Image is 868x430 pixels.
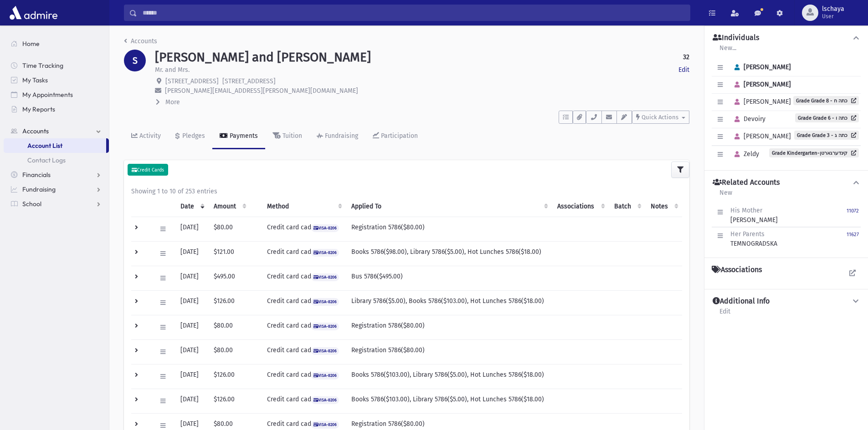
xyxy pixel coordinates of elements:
[730,207,762,214] span: His Mother
[138,132,161,140] div: Activity
[311,396,339,404] span: VISA-8206
[730,150,759,158] span: Zeldy
[155,97,181,107] button: More
[346,217,552,241] td: Registration 5786($80.00)
[137,5,690,21] input: Search
[795,113,859,122] a: Grade Grade 6 - כתה ו
[124,124,168,149] a: Activity
[730,206,778,225] div: [PERSON_NAME]
[175,217,208,241] td: [DATE]
[712,265,762,274] h4: Associations
[175,290,208,315] td: [DATE]
[346,315,552,339] td: Registration 5786($80.00)
[712,178,861,187] button: Related Accounts
[719,187,733,204] a: New
[309,124,365,149] a: Fundraising
[22,105,55,113] span: My Reports
[4,182,109,197] a: Fundraising
[208,315,250,339] td: $80.00
[712,33,861,43] button: Individuals
[794,131,859,140] a: Grade Grade 3 - כתה ג
[4,167,109,182] a: Financials
[262,217,346,241] td: Credit card cad
[165,87,358,95] span: [PERSON_NAME][EMAIL_ADDRESS][PERSON_NAME][DOMAIN_NAME]
[7,4,60,22] img: AdmirePro
[822,5,844,13] span: lschaya
[168,124,212,149] a: Pledges
[131,187,682,196] div: Showing 1 to 10 of 253 entries
[208,364,250,389] td: $126.00
[22,171,51,179] span: Financials
[730,81,791,88] span: [PERSON_NAME]
[379,132,418,140] div: Participation
[262,364,346,389] td: Credit card cad
[323,132,358,140] div: Fundraising
[265,124,309,149] a: Tuition
[124,37,157,45] a: Accounts
[346,266,552,290] td: Bus 5786($495.00)
[713,297,770,306] h4: Additional Info
[311,372,339,379] span: VISA-8206
[346,364,552,389] td: Books 5786($103.00), Library 5786($5.00), Hot Lunches 5786($18.00)
[311,249,339,257] span: VISA-8206
[262,241,346,266] td: Credit card cad
[208,339,250,364] td: $80.00
[730,115,765,123] span: Devoiry
[208,266,250,290] td: $495.00
[165,98,180,106] span: More
[228,132,258,140] div: Payments
[175,241,208,266] td: [DATE]
[22,127,49,135] span: Accounts
[262,389,346,413] td: Credit card cad
[262,196,346,217] th: Method: activate to sort column ascending
[683,52,689,62] strong: 32
[180,132,205,140] div: Pledges
[155,65,190,75] p: Mr. and Mrs.
[165,77,219,85] span: [STREET_ADDRESS]
[713,33,759,43] h4: Individuals
[4,58,109,73] a: Time Tracking
[124,50,146,71] div: S
[552,196,609,217] th: Associations: activate to sort column ascending
[4,102,109,116] a: My Reports
[822,13,844,20] span: User
[208,290,250,315] td: $126.00
[4,73,109,87] a: My Tasks
[311,273,339,281] span: VISA-8206
[4,153,109,167] a: Contact Logs
[346,339,552,364] td: Registration 5786($80.00)
[730,132,791,140] span: [PERSON_NAME]
[730,230,765,238] span: Her Parents
[175,389,208,413] td: [DATE]
[27,156,66,164] span: Contact Logs
[847,229,859,248] a: 11627
[4,36,109,51] a: Home
[632,111,689,124] button: Quick Actions
[22,61,63,70] span: Time Tracking
[175,339,208,364] td: [DATE]
[208,196,250,217] th: Amount: activate to sort column ascending
[262,266,346,290] td: Credit card cad
[713,178,780,187] h4: Related Accounts
[175,364,208,389] td: [DATE]
[208,217,250,241] td: $80.00
[730,98,791,106] span: [PERSON_NAME]
[175,196,208,217] th: Date: activate to sort column ascending
[4,87,109,102] a: My Appointments
[847,208,859,214] small: 11072
[175,266,208,290] td: [DATE]
[365,124,425,149] a: Participation
[609,196,645,217] th: Batch: activate to sort column ascending
[678,65,689,75] a: Edit
[262,290,346,315] td: Credit card cad
[262,315,346,339] td: Credit card cad
[124,36,157,50] nav: breadcrumb
[847,206,859,225] a: 11072
[642,114,678,121] span: Quick Actions
[155,50,371,65] h1: [PERSON_NAME] and [PERSON_NAME]
[793,96,859,105] a: Grade Grade 8 - כתה ח
[719,306,731,323] a: Edit
[208,241,250,266] td: $121.00
[128,164,168,176] button: Credit Cards
[311,298,339,306] span: VISA-8206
